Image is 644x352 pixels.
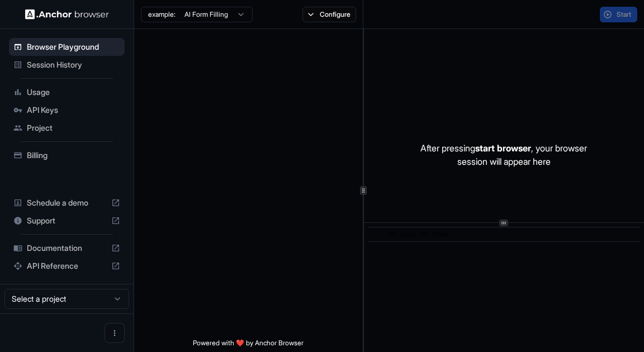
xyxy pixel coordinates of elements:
[9,83,125,101] div: Usage
[27,260,107,272] span: API Reference
[25,9,109,20] img: Anchor Logo
[105,323,125,343] button: Open menu
[27,41,120,53] span: Browser Playground
[9,257,125,275] div: API Reference
[27,122,120,134] span: Project
[9,146,125,164] div: Billing
[9,212,125,230] div: Support
[27,215,107,226] span: Support
[374,229,380,240] span: ​
[9,194,125,212] div: Schedule a demo
[9,38,125,56] div: Browser Playground
[9,119,125,137] div: Project
[27,150,120,161] span: Billing
[27,87,120,98] span: Usage
[475,142,531,154] span: start browser
[27,59,120,70] span: Session History
[420,141,587,168] p: After pressing , your browser session will appear here
[193,339,304,352] span: Powered with ❤️ by Anchor Browser
[302,7,357,22] button: Configure
[27,197,107,208] span: Schedule a demo
[9,56,125,74] div: Session History
[148,10,176,19] span: example:
[27,242,107,254] span: Documentation
[27,104,120,116] span: API Keys
[388,231,448,239] span: No logs to show
[9,101,125,119] div: API Keys
[9,239,125,257] div: Documentation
